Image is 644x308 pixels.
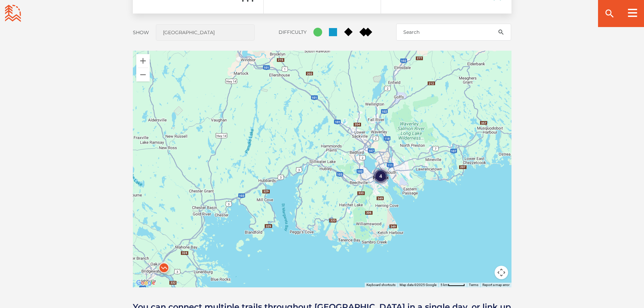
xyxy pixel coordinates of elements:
ion-icon: search [604,8,615,19]
a: Report a map error [482,283,509,287]
label: Show [133,29,149,35]
span: 5 km [440,283,448,287]
span: Map data ©2025 Google [400,283,436,287]
a: Terms (opens in new tab) [469,283,478,287]
button: Keyboard shortcuts [366,283,396,287]
label: Difficulty [279,29,307,35]
ion-icon: search [498,29,504,35]
button: Zoom in [136,54,150,68]
button: search [491,24,511,41]
img: Google [135,279,157,287]
a: Open this area in Google Maps (opens a new window) [135,279,157,287]
div: 4 [372,168,389,185]
button: Zoom out [136,68,150,81]
input: Search [396,24,511,41]
button: Map camera controls [495,266,508,279]
button: Map Scale: 5 km per 46 pixels [438,283,467,287]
